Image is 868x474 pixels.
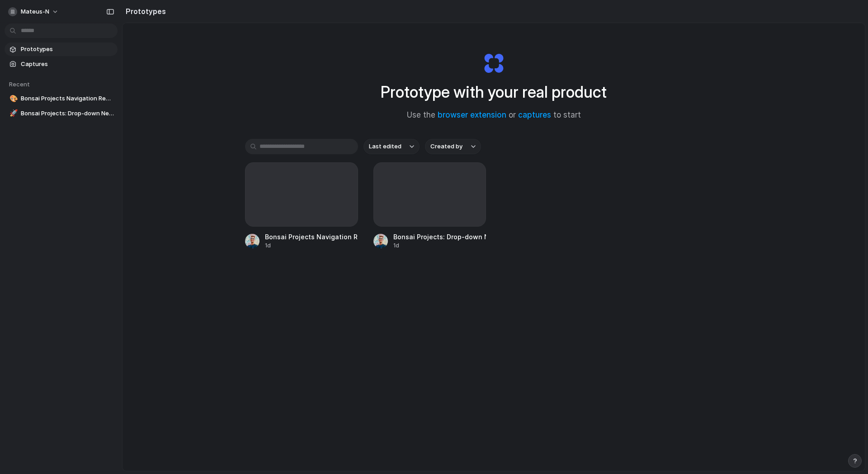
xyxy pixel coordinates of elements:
h1: Prototype with your real product [381,80,607,104]
div: 🚀 [9,108,16,118]
a: Bonsai Projects Navigation Redesign1d [245,162,358,250]
div: Bonsai Projects Navigation Redesign [265,232,358,242]
span: Created by [430,142,462,151]
span: Bonsai Projects: Drop-down New Project Button [21,109,114,118]
button: 🎨 [8,94,17,103]
a: Bonsai Projects: Drop-down New Project Button1d [373,162,486,250]
span: Recent [9,81,30,88]
button: mateus-n [5,5,63,19]
button: Created by [425,139,481,154]
a: Captures [5,57,118,71]
a: 🚀Bonsai Projects: Drop-down New Project Button [5,107,118,120]
button: 🚀 [8,109,17,118]
span: Prototypes [21,45,114,54]
span: Use the or to start [407,109,581,121]
span: Captures [21,60,114,69]
span: Last edited [369,142,401,151]
div: 1d [393,242,486,250]
button: Last edited [363,139,420,154]
div: 🎨 [9,94,16,104]
a: browser extension [438,110,506,119]
a: 🎨Bonsai Projects Navigation Redesign [5,92,118,105]
a: captures [518,110,551,119]
div: Bonsai Projects: Drop-down New Project Button [393,232,486,242]
span: mateus-n [21,7,49,16]
div: 1d [265,242,358,250]
span: Bonsai Projects Navigation Redesign [21,94,114,103]
h2: Prototypes [122,6,166,17]
a: Prototypes [5,43,118,56]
